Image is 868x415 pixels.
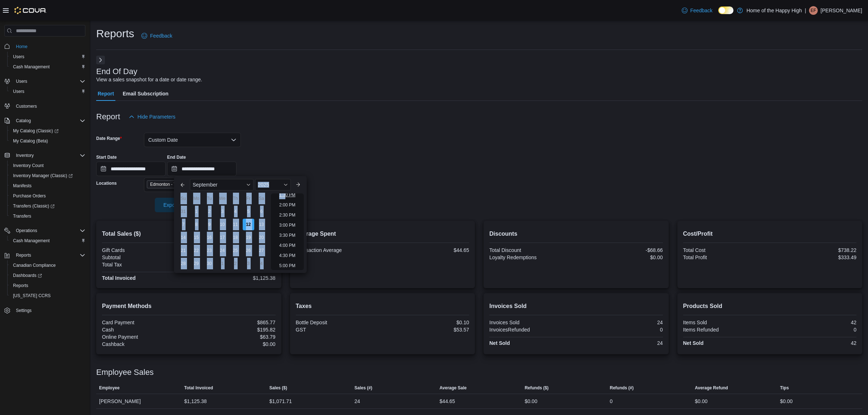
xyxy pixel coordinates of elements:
span: My Catalog (Classic) [10,127,85,135]
div: Tu [204,193,215,204]
div: 24 [578,320,663,325]
span: Export [159,198,191,212]
span: Refunds ($) [525,385,549,391]
div: $0.00 [525,397,537,406]
span: My Catalog (Classic) [13,128,59,134]
div: day-1 [217,258,228,269]
button: Purchase Orders [7,191,88,201]
span: Settings [13,306,85,315]
span: Inventory Count [13,163,44,168]
div: InvoicesRefunded [489,327,575,333]
div: day-6 [256,206,267,217]
div: day-2 [230,258,241,269]
div: day-1 [191,206,202,217]
span: Users [13,89,24,94]
div: Card Payment [102,320,187,325]
button: Transfers [7,211,88,221]
div: day-24 [217,245,228,256]
div: Items Refunded [683,327,769,333]
div: day-12 [243,219,254,230]
div: $44.65 [439,397,455,406]
a: Inventory Count [10,161,47,170]
span: Transfers [13,213,31,219]
div: day-4 [230,206,241,217]
a: Purchase Orders [10,192,49,200]
button: Inventory Count [7,161,88,171]
span: Inventory Count [10,161,85,170]
button: [US_STATE] CCRS [7,291,88,301]
div: day-28 [178,258,189,269]
h2: Total Sales ($) [102,230,276,238]
span: Feedback [690,7,712,14]
div: day-14 [178,232,189,243]
div: $0.10 [384,320,469,325]
div: day-25 [230,245,241,256]
label: End Date [167,154,186,160]
div: Cashback [102,341,187,347]
button: Custom Date [144,133,241,147]
ul: Time [271,193,304,270]
span: Inventory Manager (Classic) [13,173,73,179]
span: Refunds (#) [610,385,634,391]
a: Feedback [139,29,175,43]
p: Home of the Happy High [746,6,802,15]
span: Customers [16,103,37,109]
span: Catalog [16,118,31,124]
li: 4:30 PM [276,251,298,260]
div: day-8 [191,219,202,230]
div: day-31 [178,206,189,217]
strong: Total Invoiced [102,275,136,281]
div: Mo [191,193,202,204]
div: 42 [771,320,856,325]
span: Canadian Compliance [10,261,85,270]
div: $44.65 [384,247,469,253]
span: September [193,182,217,188]
a: Users [10,87,27,96]
a: Cash Management [10,236,52,245]
a: Reports [10,281,31,290]
div: day-5 [243,206,254,217]
a: Transfers (Classic) [7,201,88,211]
div: Online Payment [102,334,187,340]
div: $53.57 [384,327,469,333]
a: Cash Management [10,63,52,71]
li: 2:30 PM [276,211,298,219]
a: [US_STATE] CCRS [10,291,54,300]
div: day-4 [256,258,267,269]
div: -$68.66 [578,247,663,253]
div: $865.77 [190,320,276,325]
span: My Catalog (Beta) [13,138,48,144]
button: Next month [292,179,304,191]
span: Email Subscription [123,86,169,101]
span: Reports [13,283,28,288]
p: | [805,6,806,15]
button: Reports [13,251,34,260]
a: Canadian Compliance [10,261,59,270]
button: Inventory [13,151,37,160]
div: Items Sold [683,320,769,325]
span: Home [13,42,85,51]
button: Cash Management [7,62,88,72]
span: Total Invoiced [184,385,213,391]
h3: Report [96,112,120,121]
h2: Invoices Sold [489,302,663,311]
h2: Payment Methods [102,302,276,311]
div: $1,125.38 [190,275,276,281]
span: Tips [780,385,789,391]
a: Transfers (Classic) [10,202,58,210]
input: Press the down key to open a popover containing a calendar. [96,162,166,176]
div: day-22 [191,245,202,256]
strong: Net Sold [489,340,510,346]
span: Inventory Manager (Classic) [10,171,85,180]
span: Transfers [10,212,85,221]
div: Total Tax [102,262,187,268]
button: Catalog [1,116,88,126]
div: 0 [610,397,613,406]
img: Cova [14,7,47,14]
div: $0.00 [578,254,663,260]
span: Canadian Compliance [13,262,56,268]
span: Catalog [13,116,85,125]
a: Settings [13,306,34,315]
div: day-19 [243,232,254,243]
h1: Reports [96,26,134,41]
